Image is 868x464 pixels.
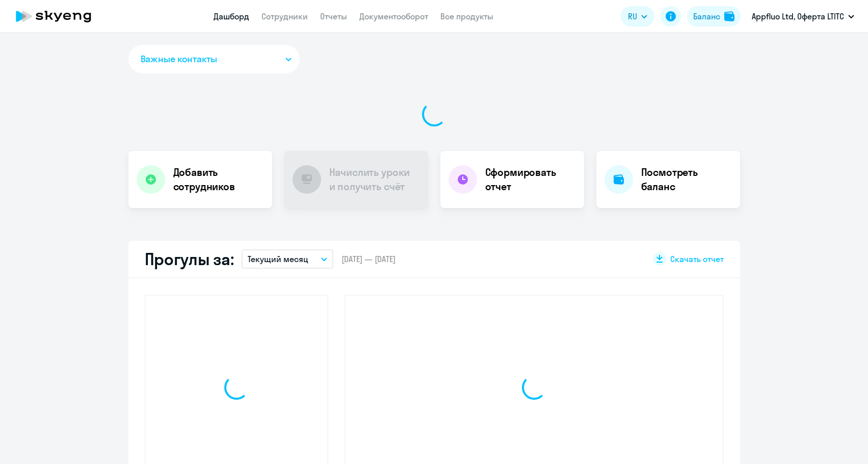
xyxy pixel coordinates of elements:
div: Баланс [693,10,720,22]
h4: Сформировать отчет [485,165,576,194]
a: Сотрудники [261,11,308,21]
h4: Начислить уроки и получить счёт [329,165,418,194]
p: Текущий месяц [248,253,308,265]
a: Отчеты [320,11,347,21]
span: [DATE] — [DATE] [341,253,396,265]
a: Документооборот [359,11,428,21]
p: Appfluo Ltd, Оферта LTITC [752,10,844,22]
a: Дашборд [214,11,249,21]
span: Важные контакты [141,53,217,66]
h4: Посмотреть баланс [641,165,732,194]
span: RU [628,10,637,22]
h4: Добавить сотрудников [173,165,264,194]
button: Балансbalance [687,6,741,27]
button: RU [621,6,654,27]
button: Важные контакты [128,45,300,73]
span: Скачать отчет [670,253,724,265]
button: Appfluo Ltd, Оферта LTITC [747,4,859,29]
a: Все продукты [440,11,493,21]
button: Текущий месяц [242,249,333,269]
h2: Прогулы за: [145,249,234,269]
img: balance [724,11,734,21]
